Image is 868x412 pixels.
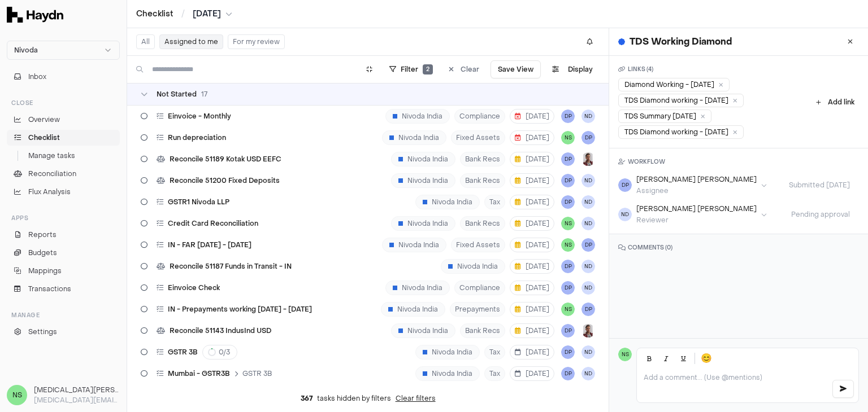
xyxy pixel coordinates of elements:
div: Nivoda India [441,259,505,274]
button: [DATE] [510,302,554,317]
span: Not Started [157,90,197,99]
span: Fixed Assets [451,238,505,252]
button: NS [561,303,575,316]
button: Inbox [7,69,120,85]
span: [DATE] [515,240,549,249]
span: Reconcile 51143 IndusInd USD [170,326,271,335]
button: ND [581,217,595,230]
div: Manage [7,306,120,324]
button: Nivoda [7,41,120,60]
div: Nivoda India [385,280,450,295]
button: DP [581,131,595,144]
span: ND [581,174,595,187]
span: [DATE] [515,155,549,164]
span: Pending approval [782,210,859,219]
span: GSTR 3B [242,369,272,378]
button: DP [561,281,575,295]
span: Reconcile 51187 Funds in Transit - IN [170,262,292,271]
a: TDS Diamond working - [DATE] [618,94,744,107]
span: Bank Recs [460,216,505,231]
div: Nivoda India [415,345,480,360]
button: DP [581,238,595,252]
button: ND [581,281,595,295]
span: [DATE] [515,305,549,314]
button: Display [545,60,600,78]
a: Budgets [7,245,120,261]
button: ND [581,367,595,380]
span: ND [581,345,595,359]
button: [DATE] [510,195,554,209]
span: Reconcile 51200 Fixed Deposits [170,176,280,185]
h3: WORKFLOW [618,157,859,166]
button: [DATE] [510,280,554,295]
span: ND [618,208,632,221]
span: Tax [484,366,505,381]
a: Diamond Working - [DATE] [618,78,730,91]
span: Bank Recs [460,173,505,188]
div: Nivoda India [385,109,450,124]
span: Credit Card Reconciliation [168,219,258,228]
div: [PERSON_NAME] [PERSON_NAME] [636,175,757,184]
button: Save View [491,60,541,78]
div: Apps [7,209,120,227]
span: / [179,8,187,19]
span: 367 [301,394,313,403]
span: ND [581,260,595,273]
div: Nivoda India [382,238,446,252]
button: DP [561,174,575,187]
button: DP [561,109,575,123]
button: ND[PERSON_NAME] [PERSON_NAME]Reviewer [618,204,767,225]
a: Settings [7,324,120,340]
button: [DATE] [510,130,554,145]
button: Clear filters [396,394,436,403]
span: DP [561,195,575,209]
div: [PERSON_NAME] [PERSON_NAME] [636,204,757,213]
span: Budgets [28,248,57,258]
button: Underline (Ctrl+U) [675,350,691,366]
button: Add link [811,95,859,109]
span: Submitted [DATE] [780,181,859,190]
div: Nivoda India [391,216,455,231]
p: [MEDICAL_DATA][EMAIL_ADDRESS][DOMAIN_NAME] [34,395,120,405]
span: Einvoice Check [168,283,220,292]
span: ND [581,109,595,123]
span: [DATE] [515,219,549,228]
span: [DATE] [515,133,549,142]
span: GSTR 3B [168,348,198,357]
button: NS [561,238,575,252]
span: Reconcile 51189 Kotak USD EEFC [170,155,281,164]
span: NS [7,385,27,405]
button: DP [581,303,595,316]
button: DP [561,345,575,359]
span: [DATE] [515,283,549,292]
button: DP[PERSON_NAME] [PERSON_NAME]Assignee [618,175,767,195]
button: Clear [442,60,486,78]
span: IN - FAR [DATE] - [DATE] [168,240,251,249]
span: Filter [401,65,418,74]
span: DP [561,367,575,380]
button: [DATE] [193,8,232,20]
span: [DATE] [515,369,549,378]
span: GSTR1 Nivoda LLP [168,198,229,207]
button: ND [581,195,595,209]
span: Compliance [454,109,505,124]
button: [DATE] [510,238,554,252]
a: Reconciliation [7,166,120,182]
span: [DATE] [193,8,221,20]
button: DP [561,324,575,338]
span: NS [618,348,632,361]
div: Nivoda India [391,152,455,166]
img: JP Smit [581,324,595,338]
span: 17 [201,90,207,99]
span: Mumbai - GSTR3B [168,369,230,378]
span: Transactions [28,284,71,294]
div: Nivoda India [415,366,480,381]
div: TDS Diamond working - [DATE] [618,125,744,139]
